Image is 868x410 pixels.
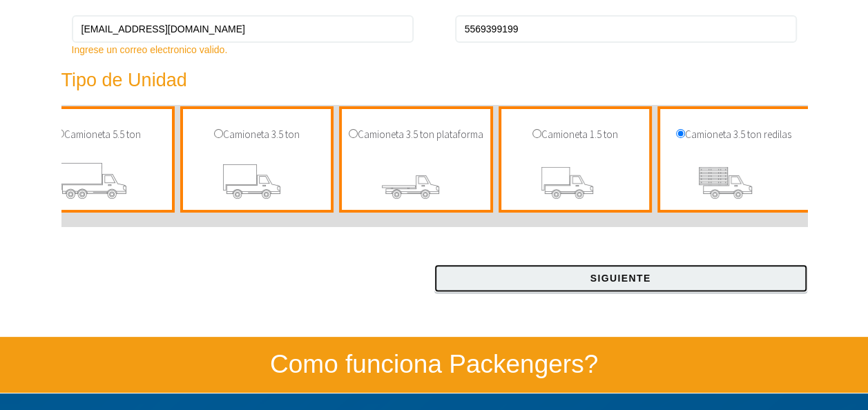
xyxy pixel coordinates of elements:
h3: Tipo de Unidad [61,70,744,91]
img: transporte de carga camioneta 5.5 ton [35,156,162,210]
input: email [72,15,414,43]
p: Camioneta 3.5 ton redilas [667,126,801,143]
h2: Como funciona Packengers? [41,351,828,379]
img: transporte de carga camioneta 1.5 ton [512,156,639,210]
button: Siguiente [434,264,807,292]
p: Camioneta 3.5 ton plataforma [349,126,483,143]
img: transporte de carga camioneta 3.5 ton redilas [671,156,798,210]
p: Camioneta 1.5 ton [508,126,642,143]
p: Camioneta 5.5 ton [31,126,165,143]
iframe: Drift Widget Chat Controller [799,341,851,393]
img: transporte de carga camioneta 3.5 ton [193,156,320,210]
input: Escríbe aquí tú número de teléfono [455,15,797,43]
div: Ingrese un correo electronico valido. [72,43,414,57]
p: Camioneta 3.5 ton [190,126,324,143]
img: transporte de carga camioneta 3.5 ton plataforma [352,156,479,210]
